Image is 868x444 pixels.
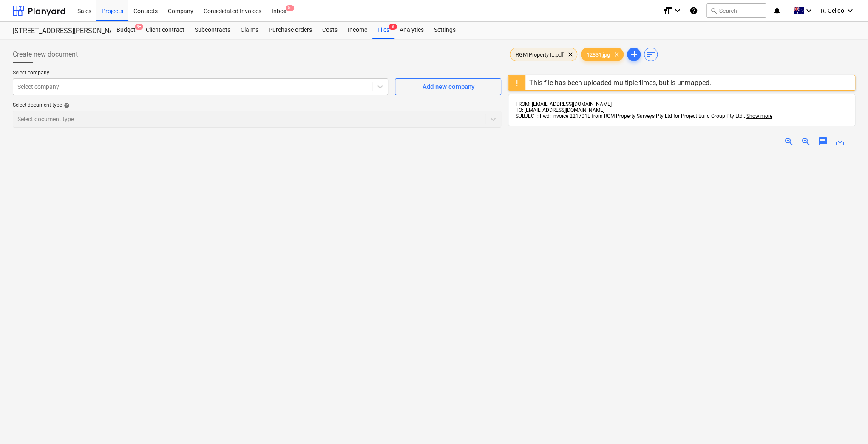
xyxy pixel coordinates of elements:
[689,6,698,16] i: Knowledge base
[629,49,639,60] span: add
[706,3,766,18] button: Search
[510,48,577,61] div: RGM Property I...pdf
[835,137,845,147] span: save_alt
[662,6,672,16] i: format_size
[510,51,568,58] span: RGM Property I...pdf
[710,7,717,14] span: search
[111,22,141,39] a: Budget9+
[515,101,611,107] span: FROM: [EMAIL_ADDRESS][DOMAIN_NAME]
[646,49,656,60] span: sort
[190,22,235,39] a: Subcontracts
[13,102,501,109] div: Select document type
[135,24,143,30] span: 9+
[515,107,604,113] span: TO: [EMAIL_ADDRESS][DOMAIN_NAME]
[784,137,794,147] span: zoom_in
[286,5,294,11] span: 9+
[141,22,190,39] a: Client contract
[422,81,474,92] div: Add new company
[529,79,711,87] div: This file has been uploaded multiple times, but is unmapped.
[235,22,264,39] a: Claims
[818,137,828,147] span: chat
[13,49,78,60] span: Create new document
[672,6,683,16] i: keyboard_arrow_down
[13,70,388,78] p: Select company
[773,6,781,16] i: notifications
[801,137,811,147] span: zoom_out
[62,102,70,108] span: help
[581,51,615,58] span: 12831.jpg
[746,113,772,119] span: Show more
[825,403,868,444] iframe: Chat Widget
[821,7,844,14] span: R. Gelido
[515,113,742,119] span: SUBJECT: Fwd: Invoice 221701E from RGM Property Surveys Pty Ltd for Project Build Group Pty Ltd
[742,113,772,119] span: ...
[565,49,575,60] span: clear
[317,22,343,39] a: Costs
[845,6,855,16] i: keyboard_arrow_down
[395,78,501,95] button: Add new company
[429,22,461,39] a: Settings
[581,48,624,61] div: 12831.jpg
[372,22,394,39] a: Files6
[264,22,317,39] a: Purchase orders
[394,22,429,39] a: Analytics
[13,27,101,36] div: [STREET_ADDRESS][PERSON_NAME]
[343,22,372,39] a: Income
[111,22,141,39] div: Budget
[611,49,621,60] span: clear
[389,24,397,30] span: 6
[372,22,394,39] div: Files
[804,6,814,16] i: keyboard_arrow_down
